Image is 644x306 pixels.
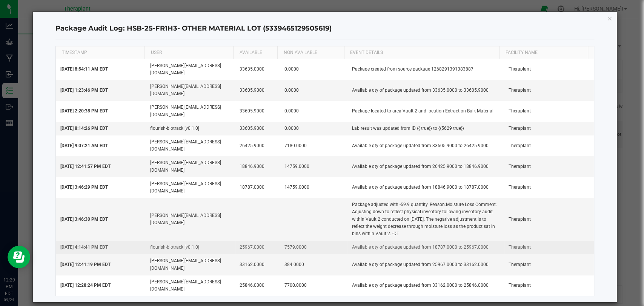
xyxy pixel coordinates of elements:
[504,59,594,80] td: Theraplant
[146,59,235,80] td: [PERSON_NAME][EMAIL_ADDRESS][DOMAIN_NAME]
[60,283,111,288] span: [DATE] 12:28:24 PM EDT
[277,46,344,59] th: NON AVAILABLE
[235,80,280,101] td: 33605.9000
[347,275,504,296] td: Available qty of package updated from 33162.0000 to 25846.0000
[60,108,108,114] span: [DATE] 2:20:38 PM EDT
[235,59,280,80] td: 33635.0000
[280,177,347,198] td: 14759.0000
[56,46,144,59] th: TIMESTAMP
[280,135,347,156] td: 7180.0000
[235,241,280,254] td: 25967.0000
[235,156,280,177] td: 18846.9000
[504,198,594,241] td: Theraplant
[146,80,235,101] td: [PERSON_NAME][EMAIL_ADDRESS][DOMAIN_NAME]
[235,177,280,198] td: 18787.0000
[344,46,499,59] th: EVENT DETAILS
[504,241,594,254] td: Theraplant
[146,254,235,275] td: [PERSON_NAME][EMAIL_ADDRESS][DOMAIN_NAME]
[146,101,235,121] td: [PERSON_NAME][EMAIL_ADDRESS][DOMAIN_NAME]
[60,126,108,131] span: [DATE] 8:14:26 PM EDT
[146,198,235,241] td: [PERSON_NAME][EMAIL_ADDRESS][DOMAIN_NAME]
[280,122,347,135] td: 0.0000
[504,80,594,101] td: Theraplant
[347,198,504,241] td: Package adjusted with -59.9 quantity. Reason:Moisture Loss Comment: Adjusting down to reflect phy...
[55,24,594,34] h4: Package Audit Log: HSB-25-FR1H3- OTHER MATERIAL LOT (5339465129505619)
[347,156,504,177] td: Available qty of package updated from 26425.9000 to 18846.9000
[280,254,347,275] td: 384.0000
[235,135,280,156] td: 26425.9000
[60,217,108,222] span: [DATE] 3:46:30 PM EDT
[280,156,347,177] td: 14759.0000
[347,241,504,254] td: Available qty of package updated from 18787.0000 to 25967.0000
[144,46,233,59] th: USER
[280,241,347,254] td: 7579.0000
[347,135,504,156] td: Available qty of package updated from 33605.9000 to 26425.9000
[60,262,111,267] span: [DATE] 12:41:19 PM EDT
[347,177,504,198] td: Available qty of package updated from 18846.9000 to 18787.0000
[235,254,280,275] td: 33162.0000
[8,246,30,268] iframe: Resource center
[233,46,277,59] th: AVAILABLE
[146,135,235,156] td: [PERSON_NAME][EMAIL_ADDRESS][DOMAIN_NAME]
[504,177,594,198] td: Theraplant
[60,88,108,93] span: [DATE] 1:23:46 PM EDT
[347,101,504,121] td: Package located to area Vault 2 and location Extraction Bulk Material
[280,101,347,121] td: 0.0000
[280,59,347,80] td: 0.0000
[347,59,504,80] td: Package created from source package 1268291391383887
[235,101,280,121] td: 33605.9000
[504,122,594,135] td: Theraplant
[504,254,594,275] td: Theraplant
[60,244,108,250] span: [DATE] 4:14:41 PM EDT
[146,156,235,177] td: [PERSON_NAME][EMAIL_ADDRESS][DOMAIN_NAME]
[504,135,594,156] td: Theraplant
[280,275,347,296] td: 7700.0000
[146,122,235,135] td: flourish-biotrack [v0.1.0]
[347,122,504,135] td: Lab result was updated from ID {{ true}} to {{5629 true}}
[499,46,588,59] th: Facility Name
[235,122,280,135] td: 33605.9000
[504,101,594,121] td: Theraplant
[347,254,504,275] td: Available qty of package updated from 25967.0000 to 33162.0000
[347,80,504,101] td: Available qty of package updated from 33635.0000 to 33605.9000
[235,275,280,296] td: 25846.0000
[504,156,594,177] td: Theraplant
[60,66,108,72] span: [DATE] 8:54:11 AM EDT
[60,164,111,169] span: [DATE] 12:41:57 PM EDT
[504,275,594,296] td: Theraplant
[280,80,347,101] td: 0.0000
[60,185,108,190] span: [DATE] 3:46:29 PM EDT
[60,143,108,148] span: [DATE] 9:07:21 AM EDT
[146,275,235,296] td: [PERSON_NAME][EMAIL_ADDRESS][DOMAIN_NAME]
[146,177,235,198] td: [PERSON_NAME][EMAIL_ADDRESS][DOMAIN_NAME]
[146,241,235,254] td: flourish-biotrack [v0.1.0]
